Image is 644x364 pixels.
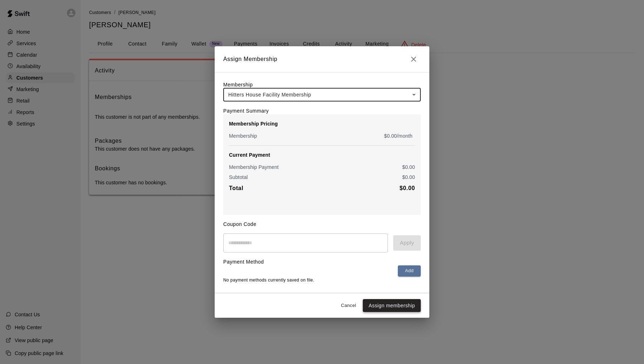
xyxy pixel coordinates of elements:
[406,52,421,66] button: Close
[223,82,253,88] label: Membership
[229,151,415,159] p: Current Payment
[398,265,421,276] button: Add
[402,164,415,171] p: $ 0.00
[400,185,415,191] b: $ 0.00
[229,120,415,127] p: Membership Pricing
[223,259,264,265] label: Payment Method
[229,164,279,171] p: Membership Payment
[223,278,314,283] span: No payment methods currently saved on file.
[223,88,421,101] div: Hitters House Facility Membership
[223,108,269,114] label: Payment Summary
[229,174,248,181] p: Subtotal
[229,185,243,191] b: Total
[229,132,257,140] p: Membership
[363,299,421,312] button: Assign membership
[337,300,360,311] button: Cancel
[402,174,415,181] p: $ 0.00
[215,46,429,72] h2: Assign Membership
[223,221,257,227] label: Coupon Code
[384,132,413,140] p: $ 0.00 / month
